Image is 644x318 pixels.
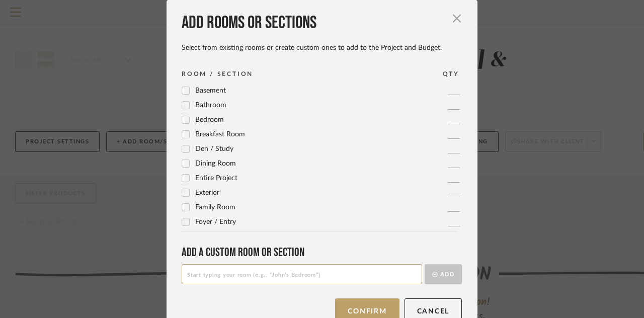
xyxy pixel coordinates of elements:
div: ROOM / SECTION [182,69,253,79]
span: Family Room [195,204,235,211]
div: QTY [443,69,459,79]
span: Entire Project [195,175,237,182]
div: Add rooms or sections [182,12,462,34]
span: Foyer / Entry [195,218,236,225]
span: Bedroom [195,116,224,123]
span: Exterior [195,189,219,196]
span: Basement [195,87,226,94]
span: Bathroom [195,102,226,109]
span: Den / Study [195,145,233,152]
div: Add a Custom room or Section [182,245,462,260]
span: Dining Room [195,160,236,167]
span: Breakfast Room [195,131,245,138]
input: Start typing your room (e.g., “John’s Bedroom”) [182,264,422,284]
div: Select from existing rooms or create custom ones to add to the Project and Budget. [182,43,462,52]
button: Add [425,264,462,284]
button: Close [447,8,467,28]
